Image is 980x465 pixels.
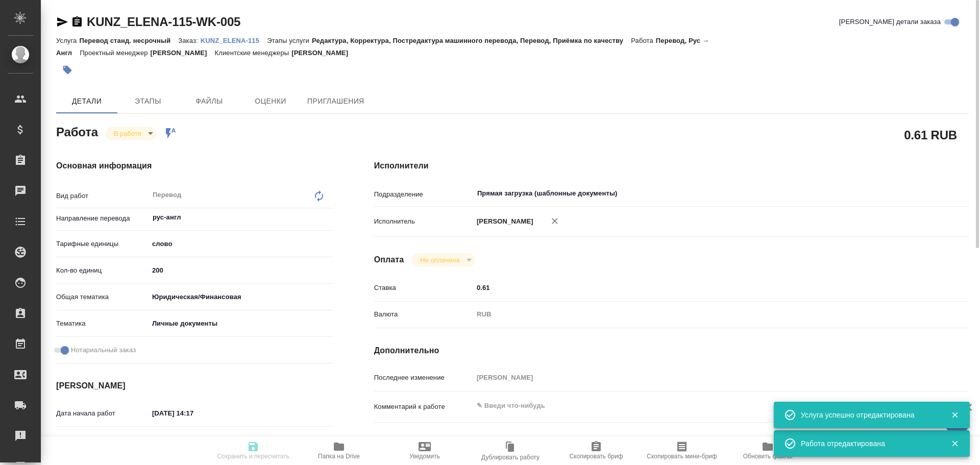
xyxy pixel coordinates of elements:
[71,345,136,355] span: Нотариальный заказ
[291,49,356,57] p: [PERSON_NAME]
[56,380,333,392] h4: [PERSON_NAME]
[473,216,533,227] p: [PERSON_NAME]
[374,189,473,200] p: Подразделение
[201,37,267,44] p: KUNZ_ELENA-115
[725,436,811,465] button: Обновить файлы
[944,410,965,420] button: Закрыть
[544,210,566,232] button: Удалить исполнителя
[106,127,157,140] div: В работе
[56,59,79,81] button: Добавить тэг
[412,253,475,267] div: В работе
[374,254,404,266] h4: Оплата
[481,454,540,461] span: Дублировать работу
[374,309,473,320] p: Валюта
[914,192,916,194] button: Open
[801,410,936,420] div: Услуга успешно отредактирована
[639,436,725,465] button: Скопировать мини-бриф
[307,95,364,108] span: Приглашения
[409,453,440,460] span: Уведомить
[473,306,919,323] div: RUB
[149,406,238,421] input: ✎ Введи что-нибудь
[839,17,941,27] span: [PERSON_NAME] детали заказа
[56,319,149,329] p: Тематика
[79,37,178,44] p: Перевод станд. несрочный
[215,49,292,57] p: Клиентские менеджеры
[178,37,200,44] p: Заказ:
[56,213,149,224] p: Направление перевода
[468,436,553,465] button: Дублировать работу
[473,280,919,295] input: ✎ Введи что-нибудь
[201,36,267,44] a: KUNZ_ELENA-115
[71,16,83,28] button: Скопировать ссылку
[62,95,111,108] span: Детали
[149,435,238,450] input: Пустое поле
[801,438,936,449] div: Работа отредактирована
[553,436,639,465] button: Скопировать бриф
[417,256,462,264] button: Не оплачена
[904,126,957,143] h2: 0.61 RUB
[743,453,793,460] span: Обновить файлы
[374,402,473,412] p: Комментарий к работе
[246,95,295,108] span: Оценки
[56,191,149,201] p: Вид работ
[149,263,333,278] input: ✎ Введи что-нибудь
[124,95,173,108] span: Этапы
[185,95,234,108] span: Файлы
[374,216,473,227] p: Исполнитель
[56,265,149,276] p: Кол-во единиц
[149,235,333,253] div: слово
[56,160,333,172] h4: Основная информация
[374,283,473,293] p: Ставка
[56,16,68,28] button: Скопировать ссылку для ЯМессенджера
[944,439,965,448] button: Закрыть
[210,436,296,465] button: Сохранить и пересчитать
[56,408,149,419] p: Дата начала работ
[149,315,333,332] div: Личные документы
[111,129,144,138] button: В работе
[149,288,333,306] div: Юридическая/Финансовая
[631,37,656,44] p: Работа
[569,453,623,460] span: Скопировать бриф
[296,436,382,465] button: Папка на Drive
[56,122,98,140] h2: Работа
[374,345,969,357] h4: Дополнительно
[328,216,330,218] button: Open
[80,49,150,57] p: Проектный менеджер
[382,436,468,465] button: Уведомить
[56,239,149,249] p: Тарифные единицы
[56,292,149,302] p: Общая тематика
[473,370,919,385] input: Пустое поле
[151,49,215,57] p: [PERSON_NAME]
[87,15,240,29] a: KUNZ_ELENA-115-WK-005
[267,37,312,44] p: Этапы услуги
[217,453,289,460] span: Сохранить и пересчитать
[318,453,360,460] span: Папка на Drive
[312,37,631,44] p: Редактура, Корректура, Постредактура машинного перевода, Перевод, Приёмка по качеству
[374,160,969,172] h4: Исполнители
[56,37,79,44] p: Услуга
[647,453,717,460] span: Скопировать мини-бриф
[374,373,473,383] p: Последнее изменение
